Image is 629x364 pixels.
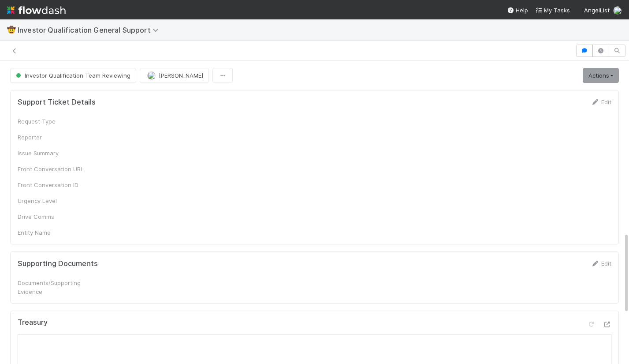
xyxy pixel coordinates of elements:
[613,6,622,15] img: avatar_5d51780c-77ad-4a9d-a6ed-b88b2c284079.png
[159,72,203,79] span: [PERSON_NAME]
[18,212,84,221] div: Drive Comms
[535,6,570,15] a: My Tasks
[18,196,84,205] div: Urgency Level
[18,278,84,296] div: Documents/Supporting Evidence
[535,7,570,14] span: My Tasks
[507,6,528,15] div: Help
[18,259,98,268] h5: Supporting Documents
[10,68,136,83] button: Investor Qualification Team Reviewing
[147,71,156,80] img: avatar_7d83f73c-397d-4044-baf2-bb2da42e298f.png
[583,68,619,83] a: Actions
[18,228,84,237] div: Entity Name
[18,165,84,173] div: Front Conversation URL
[18,180,84,189] div: Front Conversation ID
[584,7,610,14] span: AngelList
[18,98,96,107] h5: Support Ticket Details
[7,3,66,18] img: logo-inverted-e16ddd16eac7371096b0.svg
[18,117,84,126] div: Request Type
[140,68,209,83] button: [PERSON_NAME]
[591,98,611,105] a: Edit
[18,26,163,34] span: Investor Qualification General Support
[7,26,16,34] span: 🤠
[18,133,84,142] div: Reporter
[14,72,130,79] span: Investor Qualification Team Reviewing
[591,260,611,267] a: Edit
[18,149,84,158] div: Issue Summary
[18,318,48,327] h5: Treasury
